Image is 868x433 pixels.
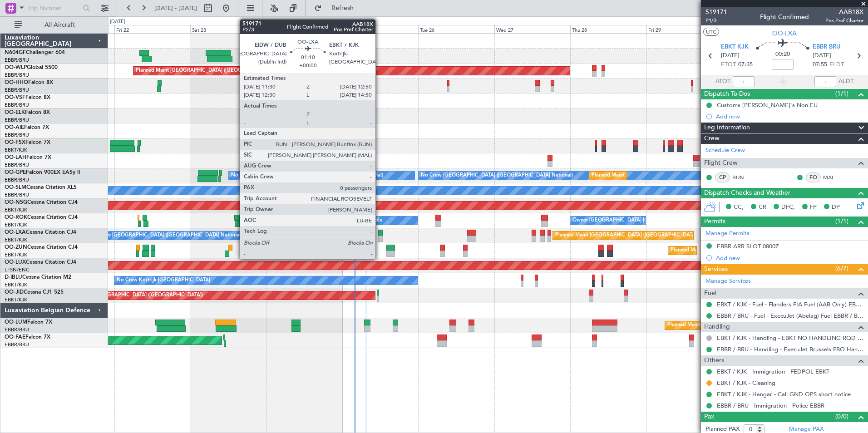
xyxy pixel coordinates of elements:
span: CR [759,203,766,212]
span: ALDT [838,77,853,86]
div: Planned Maint [GEOGRAPHIC_DATA] ([GEOGRAPHIC_DATA]) [136,64,279,78]
span: Flight Crew [704,158,738,168]
span: 519171 [705,7,727,17]
a: BUN [732,173,753,182]
span: OO-NSG [5,200,27,205]
span: ETOT [721,60,736,69]
a: EBBR/BRU [5,57,29,64]
a: EBBR/BRU [5,177,29,183]
span: OO-FSX [5,140,25,145]
div: CP [715,172,730,182]
div: Add new [716,113,863,120]
span: 07:55 [813,60,827,69]
div: Mon 25 [342,25,418,33]
a: EBKT / KJK - Hangar - Call GND OPS short notice [717,390,851,398]
a: OO-SLMCessna Citation XLS [5,185,77,190]
a: OO-VSFFalcon 8X [5,95,50,100]
span: OO-ROK [5,215,27,220]
span: OO-FAE [5,335,25,340]
a: OO-ROKCessna Citation CJ4 [5,215,78,220]
span: N604GF [5,50,26,55]
span: Permits [704,216,725,227]
a: OO-LAHFalcon 7X [5,155,51,160]
span: CC, [734,203,744,212]
a: D-IBLUCessna Citation M2 [5,275,71,280]
span: OO-GPE [5,170,26,175]
div: Customs [PERSON_NAME]'s Non EU [717,101,818,109]
span: Refresh [324,5,362,11]
input: Trip Number [28,1,80,15]
a: EBBR/BRU [5,132,29,138]
span: Dispatch To-Dos [704,89,750,99]
div: Owner [GEOGRAPHIC_DATA]-[GEOGRAPHIC_DATA] [572,214,695,227]
span: Dispatch Checks and Weather [704,188,790,198]
a: EBBR / BRU - Fuel - ExecuJet (Abelag) Fuel EBBR / BRU [717,312,863,320]
div: Tue 26 [418,25,494,33]
span: OO-ELK [5,110,25,115]
a: N604GFChallenger 604 [5,50,65,55]
div: No Crew [GEOGRAPHIC_DATA] ([GEOGRAPHIC_DATA] National) [421,169,573,182]
a: OO-GPEFalcon 900EX EASy II [5,170,80,175]
a: EBKT/KJK [5,296,27,303]
span: 00:20 [775,50,790,59]
span: OO-VSF [5,95,25,100]
div: FO [806,172,821,182]
a: EBBR/BRU [5,162,29,168]
button: UTC [703,28,719,36]
button: Refresh [310,1,365,15]
div: Thu 28 [570,25,646,33]
span: Leg Information [704,123,750,133]
div: No Crew [GEOGRAPHIC_DATA] ([GEOGRAPHIC_DATA] National) [231,169,383,182]
span: 07:35 [738,60,753,69]
a: OO-LUMFalcon 7X [5,320,52,325]
a: OO-ELKFalcon 8X [5,110,50,115]
span: OO-LUX [5,260,26,265]
a: EBKT / KJK - Immigration - FEDPOL EBKT [717,368,829,375]
div: Planned Maint Kortrijk-[GEOGRAPHIC_DATA] [671,244,776,257]
a: EBKT / KJK - Handling - EBKT NO HANDLING RQD FOR CJ [717,334,863,342]
span: [DATE] [721,51,740,60]
a: EBBR/BRU [5,117,29,123]
div: Planned Maint [GEOGRAPHIC_DATA] ([GEOGRAPHIC_DATA]) [60,289,203,302]
a: EBBR/BRU [5,341,29,348]
span: OO-LXA [772,29,797,38]
a: EBKT/KJK [5,207,27,213]
div: A/C Unavailable [345,214,382,227]
div: Sat 23 [190,25,266,33]
div: Planned Maint [GEOGRAPHIC_DATA] ([GEOGRAPHIC_DATA] National) [667,319,832,332]
div: Flight Confirmed [760,12,809,22]
a: EBBR/BRU [5,192,29,198]
span: EBKT KJK [721,43,749,52]
div: Sun 24 [266,25,342,33]
span: OO-SLM [5,185,26,190]
a: OO-FSXFalcon 7X [5,140,50,145]
span: ATOT [715,77,730,86]
span: D-IBLU [5,275,22,280]
span: OO-LAH [5,155,26,160]
span: EBBR BRU [813,43,840,52]
span: Crew [704,133,720,144]
a: Manage Permits [705,229,750,238]
span: (6/7) [835,264,848,273]
span: OO-WLP [5,65,27,70]
div: No Crew Kortrijk-[GEOGRAPHIC_DATA] [117,274,210,287]
div: Planned Maint [GEOGRAPHIC_DATA] ([GEOGRAPHIC_DATA] National) [592,169,756,182]
div: EBBR ARR SLOT 0800Z [717,242,779,250]
span: OO-LUM [5,320,27,325]
span: (1/1) [835,216,848,226]
span: P1/3 [705,17,727,25]
a: EBKT/KJK [5,281,27,288]
a: EBBR / BRU - Handling - ExecuJet Brussels FBO Handling Abelag [717,345,863,353]
div: Add new [716,254,863,262]
a: OO-NSGCessna Citation CJ4 [5,200,78,205]
span: [DATE] - [DATE] [154,4,197,12]
a: EBBR/BRU [5,102,29,108]
div: Wed 27 [494,25,570,33]
span: OO-ZUN [5,245,27,250]
span: Others [704,355,724,366]
a: OO-AIEFalcon 7X [5,125,49,130]
a: MAL [823,173,843,182]
span: (0/0) [835,412,848,421]
div: Planned Maint [GEOGRAPHIC_DATA] ([GEOGRAPHIC_DATA] National) [555,229,720,242]
div: Fri 29 [646,25,722,33]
